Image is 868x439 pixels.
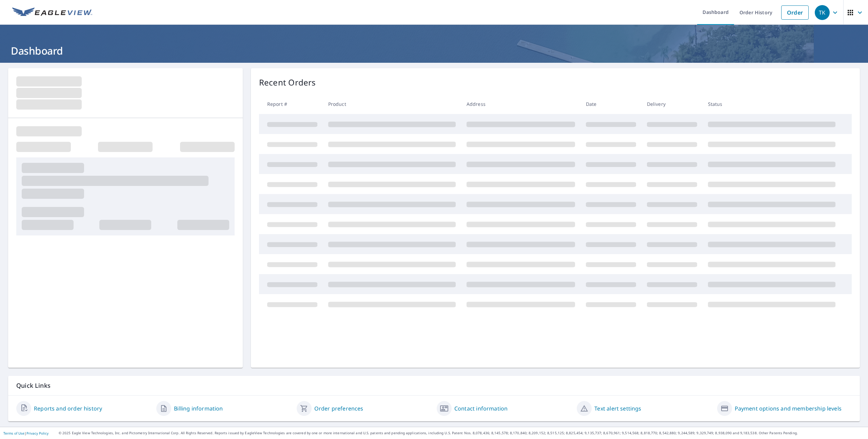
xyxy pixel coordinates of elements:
[703,94,841,114] th: Status
[34,404,102,413] a: Reports and order history
[12,7,92,18] img: EV Logo
[454,404,508,413] a: Contact information
[259,76,316,89] p: Recent Orders
[323,94,461,114] th: Product
[259,94,323,114] th: Report #
[3,431,48,435] p: |
[59,431,865,436] p: © 2025 Eagle View Technologies, Inc. and Pictometry International Corp. All Rights Reserved. Repo...
[16,381,852,390] p: Quick Links
[461,94,580,114] th: Address
[314,404,363,413] a: Order preferences
[815,5,830,20] div: TK
[8,44,860,58] h1: Dashboard
[580,94,642,114] th: Date
[3,431,24,436] a: Terms of Use
[735,404,842,413] a: Payment options and membership levels
[781,5,809,20] a: Order
[26,431,48,436] a: Privacy Policy
[642,94,703,114] th: Delivery
[594,404,641,413] a: Text alert settings
[174,404,223,413] a: Billing information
